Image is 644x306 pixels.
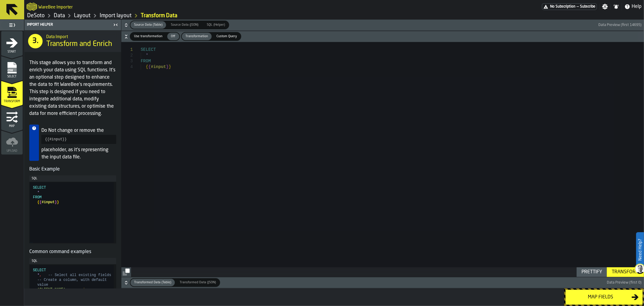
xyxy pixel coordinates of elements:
span: Source Data (JSON) [168,22,201,28]
div: Menu Subscription [542,3,597,10]
div: thumb [182,33,212,40]
div: Import Helper [26,23,111,27]
header: Import Helper [24,20,121,30]
p: placeholder, as it's representing the input data file. [41,146,116,161]
button: button-Transform [607,267,644,277]
span: 'CLIENT_NAME' [37,288,66,292]
label: button-switch-multi-Source Data (Table) [130,21,167,29]
label: button-toggle-Notifications [611,4,622,10]
label: button-toggle-Toggle Full Menu [1,21,23,29]
span: } [168,64,171,69]
span: Help [632,3,642,10]
span: Subscribe [580,5,595,9]
h2: Sub Title [46,33,116,39]
button: button- [121,20,644,31]
span: , [40,273,42,277]
label: button-switch-multi-Custom Query [212,32,241,41]
div: Transform [609,269,642,276]
label: button-switch-multi-Transformed Data (JSON) [175,278,220,287]
span: SQL (Helper) [204,22,227,28]
span: value [37,283,48,287]
span: consignee [74,288,94,292]
span: } [57,200,59,204]
span: Data Preview (first 14695) [598,23,642,27]
button: button-Prettify [577,267,607,277]
p: This stage allows you to transform and enrich your data using SQL functions. It's an optional ste... [29,59,116,117]
span: — [577,5,579,9]
div: thumb [130,33,166,40]
span: Off [168,34,178,39]
span: Data Preview (first 0) [607,281,642,285]
span: #input [151,64,166,69]
li: menu Map [1,106,23,130]
span: Map [1,125,23,128]
span: -- Create a column, with default [37,278,107,282]
div: Prettify [579,269,604,276]
label: button-toggle-Help [622,3,644,10]
label: button-switch-multi-Use transformation [130,32,167,41]
div: thumb [167,33,179,40]
span: SELECT [33,268,46,272]
label: button-toggle-Settings [600,4,610,10]
span: FROM [141,59,151,63]
span: No Subscription [550,5,575,9]
h5: Common command examples [29,248,116,256]
span: Transformation [183,34,210,39]
li: menu Transform [1,81,23,105]
div: thumb [176,279,219,286]
a: link-to-/wh/i/53489ce4-9a4e-4130-9411-87a947849922/pricing/ [542,3,597,10]
button: button-Map fields [566,290,643,305]
a: link-to-/wh/i/53489ce4-9a4e-4130-9411-87a947849922/designer [74,12,91,19]
li: menu Start [1,31,23,55]
span: Transformed Data (Table) [132,280,174,285]
div: 3 [121,58,133,64]
label: button-switch-multi-Transformation [181,32,212,41]
p: Do Not change or remove the [41,127,116,134]
div: title-Transform and Enrich [24,30,121,52]
button: button- [121,277,644,288]
label: Need Help? [637,233,643,267]
span: Transformed Data (JSON) [177,280,218,285]
span: Start [1,50,23,54]
div: thumb [167,21,202,29]
div: thumb [130,21,166,29]
span: { [37,200,39,204]
span: -- Select all existing fields [48,273,111,277]
div: thumb [203,21,229,29]
h2: Sub Title [38,4,73,10]
nav: Breadcrumb [27,12,334,19]
span: { [40,200,42,204]
span: Transform [1,100,23,103]
a: link-to-/wh/i/53489ce4-9a4e-4130-9411-87a947849922/import/layout/ [100,12,132,19]
label: button-switch-multi-Transformed Data (Table) [130,278,175,287]
div: thumb [213,33,241,40]
span: { [148,64,151,69]
li: menu Select [1,56,23,80]
span: , [94,288,96,292]
pre: {{#input}} [41,135,116,144]
label: button-switch-multi-Off [167,32,180,41]
span: #input [42,200,55,204]
span: Custom Query [214,34,239,39]
div: SQL [32,177,114,181]
span: SELECT [33,186,46,190]
a: link-to-/wh/i/53489ce4-9a4e-4130-9411-87a947849922 [27,12,45,19]
span: } [55,200,57,204]
span: } [166,64,168,69]
span: { [146,64,148,69]
a: link-to-/wh/i/53489ce4-9a4e-4130-9411-87a947849922/data [54,12,65,19]
span: Select [1,75,23,78]
a: link-to-/wh/i/53489ce4-9a4e-4130-9411-87a947849922/import/layout [141,12,177,19]
div: SQL [32,259,114,263]
label: button-toggle-Close me [111,21,120,28]
div: 1 [121,47,133,53]
span: as [68,288,72,292]
span: FROM [33,195,42,200]
h5: Basic Example [29,166,116,173]
a: logo-header [27,1,37,12]
div: 3. [28,34,43,48]
button: button- [121,31,644,42]
button: button- [121,267,131,277]
div: 4 [121,64,133,70]
div: thumb [130,279,175,286]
